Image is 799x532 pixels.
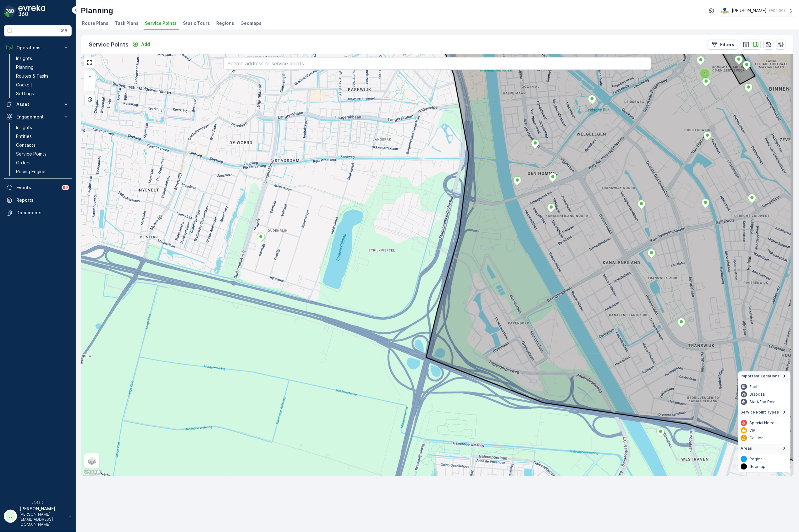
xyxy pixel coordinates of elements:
[16,82,32,88] p: Cockpit
[18,5,45,18] img: logo_dark-DEwI_e13.png
[720,5,794,16] button: [PERSON_NAME](+02:00)
[85,58,94,67] a: View Fullscreen
[720,41,735,48] p: Filters
[4,506,72,527] button: JJ[PERSON_NAME][PERSON_NAME][EMAIL_ADDRESS][DOMAIN_NAME]
[16,160,30,166] p: Orders
[85,81,94,90] a: Zoom Out
[4,194,72,206] a: Reports
[14,123,72,132] a: Insights
[741,410,779,415] span: Service Point Types
[741,446,752,451] span: Areas
[16,168,46,175] p: Pricing Engine
[750,428,756,433] p: VIP
[16,90,34,97] p: Settings
[85,454,99,468] a: Layers
[16,64,34,70] p: Planning
[750,392,766,397] p: Disposal
[700,69,710,78] div: 4
[16,142,36,148] p: Contacts
[14,132,72,141] a: Entities
[183,20,210,26] span: Static Tours
[738,371,791,381] summary: Important Locations
[732,8,767,14] p: [PERSON_NAME]
[708,40,738,50] button: Filters
[750,399,777,404] p: Start/End Point
[4,41,72,54] button: Operations
[750,436,764,441] p: Caution
[741,374,780,379] span: Important Locations
[81,6,113,16] p: Planning
[14,72,72,80] a: Routes & Tasks
[750,420,777,425] p: Special Needs
[4,98,72,111] button: Asset
[14,158,72,167] a: Orders
[16,45,59,51] p: Operations
[240,20,262,26] span: Geomaps
[5,511,15,521] div: JJ
[88,74,91,79] span: +
[750,384,758,389] p: Fuel
[14,54,72,63] a: Insights
[4,501,72,504] span: v 1.49.0
[115,20,139,26] span: Task Plans
[83,468,103,476] a: Open this area in Google Maps (opens a new window)
[83,468,103,476] img: Google
[4,5,16,18] img: logo
[130,41,152,48] button: Add
[63,185,68,190] p: 99
[769,8,785,13] p: ( +02:00 )
[16,133,32,140] p: Entities
[16,124,32,131] p: Insights
[19,512,66,527] p: [PERSON_NAME][EMAIL_ADDRESS][DOMAIN_NAME]
[14,63,72,72] a: Planning
[141,41,150,47] p: Add
[14,150,72,158] a: Service Points
[61,28,67,33] p: ⌘B
[19,506,66,512] p: [PERSON_NAME]
[16,55,32,62] p: Insights
[223,57,651,70] input: Search address or service points
[16,184,58,191] p: Events
[89,40,129,49] p: Service Points
[720,7,730,14] img: basis-logo_rgb2x.png
[750,464,766,469] p: Geomap
[4,206,72,219] a: Documents
[750,457,763,462] p: Region
[4,111,72,123] button: Engagement
[16,151,47,157] p: Service Points
[738,444,791,453] summary: Areas
[4,181,72,194] a: Events99
[14,167,72,176] a: Pricing Engine
[16,197,69,203] p: Reports
[14,89,72,98] a: Settings
[16,114,59,120] p: Engagement
[85,72,94,81] a: Zoom In
[16,210,69,216] p: Documents
[16,73,48,79] p: Routes & Tasks
[700,69,704,73] div: 4
[216,20,234,26] span: Regions
[82,20,108,26] span: Route Plans
[738,408,791,417] summary: Service Point Types
[88,83,91,88] span: −
[145,20,177,26] span: Service Points
[84,95,96,105] div: Bulk Select
[16,101,59,107] p: Asset
[14,141,72,150] a: Contacts
[14,80,72,89] a: Cockpit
